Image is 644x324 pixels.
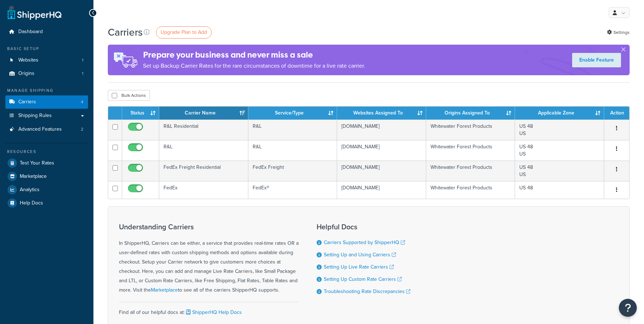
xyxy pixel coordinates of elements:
[81,126,83,132] span: 2
[572,53,621,67] a: Enable Feature
[119,302,299,317] div: Find all of our helpful docs at:
[108,90,150,101] button: Bulk Actions
[324,275,402,283] a: Setting Up Custom Rate Carriers
[604,107,629,120] th: Action
[248,181,337,199] td: FedEx®
[426,161,515,181] td: Whitewater Forest Products
[185,309,242,316] a: ShipperHQ Help Docs
[159,181,248,199] td: FedEx
[122,107,159,120] th: Status: activate to sort column ascending
[5,54,88,67] a: Websites 1
[426,181,515,199] td: Whitewater Forest Products
[20,200,43,206] span: Help Docs
[18,113,52,119] span: Shipping Rules
[5,170,88,183] a: Marketplace
[18,99,36,105] span: Carriers
[5,46,88,52] div: Basic Setup
[426,120,515,140] td: Whitewater Forest Products
[8,5,61,20] a: ShipperHQ Home
[159,140,248,161] td: R&L
[159,120,248,140] td: R&L Residential
[5,25,88,39] a: Dashboard
[607,27,630,37] a: Settings
[515,120,604,140] td: US 48 US
[151,286,178,294] a: Marketplace
[337,181,426,199] td: [DOMAIN_NAME]
[337,140,426,161] td: [DOMAIN_NAME]
[82,57,83,63] span: 1
[5,123,88,136] a: Advanced Features 2
[143,61,365,71] p: Set up Backup Carrier Rates for the rare circumstances of downtime for a live rate carrier.
[20,187,40,193] span: Analytics
[143,49,365,61] h4: Prepare your business and never miss a sale
[108,45,143,75] img: ad-rules-rateshop-fe6ec290ccb7230408bd80ed9643f0289d75e0ffd9eb532fc0e269fcd187b520.png
[119,223,299,231] h3: Understanding Carriers
[337,107,426,120] th: Websites Assigned To: activate to sort column ascending
[5,197,88,210] a: Help Docs
[159,161,248,181] td: FedEx Freight Residential
[119,223,299,295] div: In ShipperHQ, Carriers can be either, a service that provides real-time rates OR a user-defined r...
[248,107,337,120] th: Service/Type: activate to sort column ascending
[337,120,426,140] td: [DOMAIN_NAME]
[5,123,88,136] li: Advanced Features
[337,161,426,181] td: [DOMAIN_NAME]
[5,87,88,94] div: Manage Shipping
[324,288,410,295] a: Troubleshooting Rate Discrepancies
[619,299,637,317] button: Open Resource Center
[248,120,337,140] td: R&L
[426,140,515,161] td: Whitewater Forest Products
[18,29,43,35] span: Dashboard
[324,251,396,258] a: Setting Up and Using Carriers
[18,126,62,132] span: Advanced Features
[324,239,405,246] a: Carriers Supported by ShipperHQ
[515,161,604,181] td: US 48 US
[82,71,83,77] span: 1
[156,26,212,39] a: Upgrade Plan to Add
[5,67,88,80] li: Origins
[317,223,410,231] h3: Helpful Docs
[5,183,88,196] a: Analytics
[5,95,88,109] a: Carriers 4
[81,99,83,105] span: 4
[5,149,88,155] div: Resources
[248,140,337,161] td: R&L
[515,140,604,161] td: US 48 US
[5,157,88,170] a: Test Your Rates
[20,174,47,180] span: Marketplace
[18,57,38,63] span: Websites
[161,28,207,36] span: Upgrade Plan to Add
[20,160,54,166] span: Test Your Rates
[5,95,88,109] li: Carriers
[5,54,88,67] li: Websites
[426,107,515,120] th: Origins Assigned To: activate to sort column ascending
[159,107,248,120] th: Carrier Name: activate to sort column ascending
[515,107,604,120] th: Applicable Zone: activate to sort column ascending
[248,161,337,181] td: FedEx Freight
[515,181,604,199] td: US 48
[5,67,88,80] a: Origins 1
[5,109,88,122] a: Shipping Rules
[324,263,394,271] a: Setting Up Live Rate Carriers
[108,25,143,39] h1: Carriers
[18,71,34,77] span: Origins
